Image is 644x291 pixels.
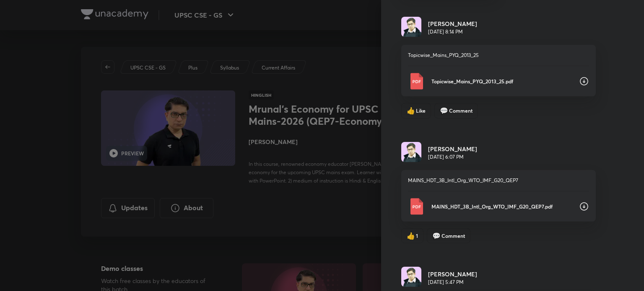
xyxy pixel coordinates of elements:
p: Topicwise_Mains_PYQ_2013_25.pdf [431,77,572,85]
span: like [407,232,415,239]
span: Comment [441,232,465,239]
span: comment [440,107,448,114]
img: Pdf [408,73,425,90]
p: MAINS_HDT_3B_Intl_Org_WTO_IMF_G20_QEP7.pdf [431,203,572,210]
p: Topicwise_Mains_PYQ_2013_25 [408,52,589,59]
img: Pdf [408,198,425,215]
img: Avatar [401,267,421,287]
p: [DATE] 8:14 PM [428,28,477,36]
h6: [PERSON_NAME] [428,19,477,28]
span: like [407,107,415,114]
span: Like [416,107,426,114]
h6: [PERSON_NAME] [428,270,477,278]
h6: [PERSON_NAME] [428,144,477,153]
p: [DATE] 6:07 PM [428,153,477,161]
p: [DATE] 5:47 PM [428,278,477,286]
img: Avatar [401,17,421,37]
span: comment [432,232,441,239]
span: Comment [449,107,473,114]
p: MAINS_HDT_3B_Intl_Org_WTO_IMF_G20_QEP7 [408,177,589,184]
span: 1 [416,232,418,239]
img: Avatar [401,142,421,162]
